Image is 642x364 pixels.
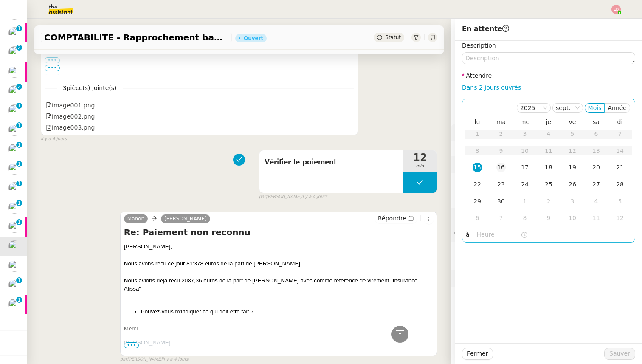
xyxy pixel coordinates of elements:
div: 5 [615,197,625,206]
td: 26/09/2025 [560,176,584,193]
th: sam. [584,118,608,126]
nz-badge-sup: 1 [16,200,22,206]
p: 1 [17,181,21,188]
span: par [259,193,266,200]
td: 07/10/2025 [489,210,513,227]
th: mer. [513,118,537,126]
div: 3 [568,197,577,206]
div: 1 [520,197,529,206]
span: Mois [588,104,602,111]
span: min [403,163,437,170]
nz-select-item: sept. [556,104,580,112]
div: 27 [591,180,601,189]
td: 21/09/2025 [608,159,632,176]
button: Fermer [462,348,493,360]
div: 26 [568,180,577,189]
td: 27/09/2025 [584,176,608,193]
img: svg [611,5,621,14]
p: 2 [17,45,21,52]
a: Manon [124,215,148,223]
nz-select-item: 2025 [520,104,547,112]
input: Heure [477,230,521,240]
span: 3 [57,83,123,93]
div: image002.png [46,112,95,121]
img: users%2Fa6PbEmLwvGXylUqKytRPpDpAx153%2Favatar%2Ffanny.png [8,124,20,136]
h4: Re: Paiement non reconnu [124,226,434,238]
div: 12 [615,213,625,223]
div: 10 [568,213,577,223]
nz-badge-sup: 1 [16,219,22,225]
span: Année [608,104,627,111]
td: 08/10/2025 [513,210,537,227]
div: 7 [496,213,506,223]
nz-badge-sup: 1 [16,142,22,148]
nz-badge-sup: 1 [16,25,22,31]
img: users%2F0zQGGmvZECeMseaPawnreYAQQyS2%2Favatar%2Feddadf8a-b06f-4db9-91c4-adeed775bb0f [8,182,20,194]
span: 💬 [454,230,524,237]
td: 17/09/2025 [513,159,537,176]
button: Répondre [375,214,417,223]
span: En attente [462,25,509,33]
label: ••• [45,57,60,63]
div: ⏲️Tâches 134:08 [451,208,642,225]
img: users%2F0zQGGmvZECeMseaPawnreYAQQyS2%2Favatar%2Feddadf8a-b06f-4db9-91c4-adeed775bb0f [8,260,20,272]
td: 22/09/2025 [465,176,489,193]
nz-badge-sup: 1 [16,277,22,283]
div: [PERSON_NAME], [124,243,434,251]
td: 28/09/2025 [608,176,632,193]
nz-badge-sup: 1 [16,181,22,186]
p: 2 [17,84,21,91]
td: 11/10/2025 [584,210,608,227]
td: 09/10/2025 [537,210,560,227]
td: 02/10/2025 [537,193,560,210]
p: 1 [17,219,21,227]
td: 23/09/2025 [489,176,513,193]
small: [PERSON_NAME] [120,356,189,363]
span: 🕵️ [454,275,563,282]
th: lun. [465,118,489,126]
nz-badge-sup: 1 [16,122,22,128]
div: Nous avons recu ce jour 81'378 euros de la part de [PERSON_NAME]. [124,260,434,268]
span: ••• [45,65,60,71]
div: 11 [591,213,601,223]
button: Sauver [604,348,635,360]
th: ven. [560,118,584,126]
p: 1 [17,142,21,150]
span: ••• [124,342,139,348]
td: 16/09/2025 [489,159,513,176]
p: 1 [17,277,21,285]
span: [PERSON_NAME] [124,339,171,346]
div: 20 [591,163,601,172]
span: Répondre [378,214,406,223]
span: 12 [403,152,437,163]
span: il y a 4 jours [301,193,327,200]
div: 17 [520,163,529,172]
td: 25/09/2025 [537,176,560,193]
small: [PERSON_NAME] [259,193,327,200]
div: 21 [615,163,625,172]
div: Merci [124,324,434,333]
img: users%2FSclkIUIAuBOhhDrbgjtrSikBoD03%2Favatar%2F48cbc63d-a03d-4817-b5bf-7f7aeed5f2a9 [8,221,20,233]
div: 24 [520,180,529,189]
img: users%2FxgWPCdJhSBeE5T1N2ZiossozSlm1%2Favatar%2F5b22230b-e380-461f-81e9-808a3aa6de32 [8,104,20,116]
span: COMPTABILITE - Rapprochement bancaire - 18 août 2025 [44,33,228,42]
span: ⏲️ [454,213,519,220]
div: 23 [496,180,506,189]
p: 1 [17,297,21,305]
p: 1 [17,25,21,33]
td: 19/09/2025 [560,159,584,176]
div: Ouvert [244,36,263,41]
td: 18/09/2025 [537,159,560,176]
span: à [466,230,470,240]
img: users%2FxgWPCdJhSBeE5T1N2ZiossozSlm1%2Favatar%2F5b22230b-e380-461f-81e9-808a3aa6de32 [8,46,20,58]
a: Dans 2 jours ouvrés [462,84,521,91]
img: users%2Fa6PbEmLwvGXylUqKytRPpDpAx153%2Favatar%2Ffanny.png [8,240,20,252]
div: 9 [544,213,553,223]
div: 29 [473,197,482,206]
div: 18 [544,163,553,172]
th: mar. [489,118,513,126]
img: users%2Fa6PbEmLwvGXylUqKytRPpDpAx153%2Favatar%2Ffanny.png [8,202,20,214]
a: [PERSON_NAME] [161,215,210,223]
p: 1 [17,122,21,130]
td: 24/09/2025 [513,176,537,193]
